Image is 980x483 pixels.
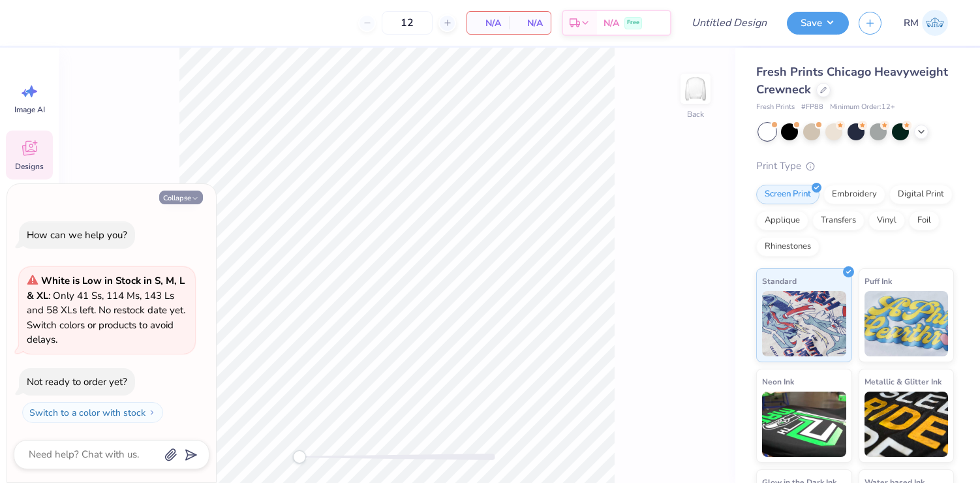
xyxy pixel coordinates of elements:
[382,11,433,35] input: – –
[801,102,823,113] span: # FP88
[922,10,948,36] img: Riley Mcdonald
[15,161,44,172] span: Designs
[904,16,919,31] span: RM
[756,211,808,230] div: Applique
[762,375,794,388] span: Neon Ink
[604,16,619,30] span: N/A
[681,10,777,36] input: Untitled Design
[865,375,942,388] span: Metallic & Glitter Ink
[148,409,156,416] img: Switch to a color with stock
[27,274,185,346] span: : Only 41 Ss, 114 Ms, 143 Ls and 58 XLs left. No restock date yet. Switch colors or products to a...
[627,18,639,27] span: Free
[27,375,127,388] div: Not ready to order yet?
[898,10,954,36] a: RM
[517,16,543,30] span: N/A
[22,402,163,423] button: Switch to a color with stock
[756,159,954,174] div: Print Type
[27,228,127,241] div: How can we help you?
[756,64,948,97] span: Fresh Prints Chicago Heavyweight Crewneck
[865,274,892,288] span: Puff Ink
[868,211,905,230] div: Vinyl
[762,274,797,288] span: Standard
[159,191,203,204] button: Collapse
[909,211,940,230] div: Foil
[27,274,185,302] strong: White is Low in Stock in S, M, L & XL
[293,450,306,463] div: Accessibility label
[865,392,949,457] img: Metallic & Glitter Ink
[756,102,795,113] span: Fresh Prints
[830,102,895,113] span: Minimum Order: 12 +
[889,185,953,204] div: Digital Print
[787,12,849,35] button: Save
[682,76,709,102] img: Back
[475,16,501,30] span: N/A
[14,104,45,115] span: Image AI
[762,392,846,457] img: Neon Ink
[762,291,846,356] img: Standard
[865,291,949,356] img: Puff Ink
[823,185,885,204] div: Embroidery
[812,211,865,230] div: Transfers
[756,237,819,257] div: Rhinestones
[687,108,704,120] div: Back
[756,185,819,204] div: Screen Print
